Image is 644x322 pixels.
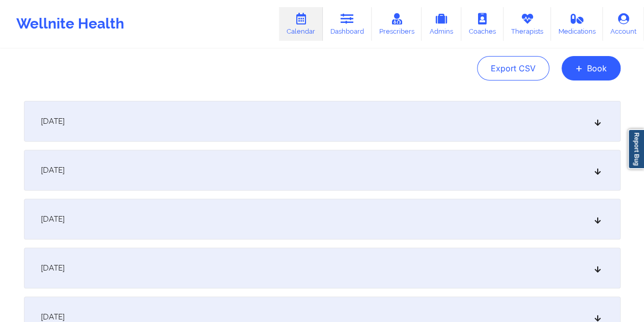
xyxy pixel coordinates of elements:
[323,7,372,41] a: Dashboard
[603,7,644,41] a: Account
[628,129,644,169] a: Report Bug
[575,65,583,71] span: +
[551,7,603,41] a: Medications
[422,7,461,41] a: Admins
[41,312,65,322] span: [DATE]
[279,7,323,41] a: Calendar
[562,56,621,81] button: +Book
[41,214,65,224] span: [DATE]
[477,56,549,81] button: Export CSV
[503,7,551,41] a: Therapists
[41,116,65,126] span: [DATE]
[461,7,503,41] a: Coaches
[41,263,65,273] span: [DATE]
[41,165,65,175] span: [DATE]
[372,7,422,41] a: Prescribers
